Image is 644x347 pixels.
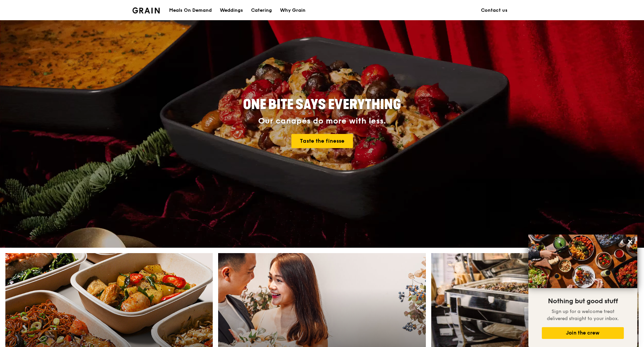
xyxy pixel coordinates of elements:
span: Sign up for a welcome treat delivered straight to your inbox. [547,309,619,321]
div: Our canapés do more with less. [201,116,443,126]
a: Why Grain [276,0,310,21]
button: Join the crew [542,327,624,339]
img: Grain [132,7,160,13]
a: Contact us [477,0,512,21]
div: Catering [251,0,272,21]
a: Taste the finesse [291,134,353,148]
div: Why Grain [280,0,306,21]
span: Nothing but good stuff [548,297,618,305]
a: Weddings [216,0,247,21]
img: DSC07876-Edit02-Large.jpeg [528,235,637,288]
a: Catering [247,0,276,21]
span: ONE BITE SAYS EVERYTHING [243,97,401,113]
div: Weddings [220,0,243,21]
div: Meals On Demand [169,0,212,21]
button: Close [625,236,636,247]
